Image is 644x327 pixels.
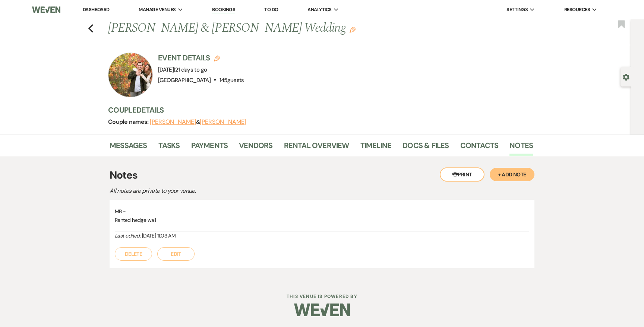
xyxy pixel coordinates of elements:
a: Notes [509,139,533,156]
p: All notes are private to your venue. [110,186,370,196]
span: [GEOGRAPHIC_DATA] [158,76,211,84]
img: Weven Logo [294,297,350,323]
a: Timeline [360,139,392,156]
span: [DATE] [158,66,207,73]
span: Settings [506,6,528,13]
a: Tasks [158,139,180,156]
p: Rented hedge wall [115,216,529,224]
p: MB - [115,207,529,216]
span: Manage Venues [139,6,176,13]
a: Contacts [460,139,499,156]
a: Docs & Files [402,139,449,156]
a: Payments [191,139,228,156]
span: 21 days to go [175,66,207,73]
span: | [174,66,207,73]
h3: Notes [110,167,534,183]
a: Messages [110,139,147,156]
span: 145 guests [220,76,244,84]
button: [PERSON_NAME] [200,119,246,125]
span: Couple names: [108,118,150,126]
button: Open lead details [623,73,629,80]
a: To Do [264,6,278,13]
a: Dashboard [83,6,110,13]
a: Vendors [239,139,272,156]
button: Print [440,167,484,182]
h3: Couple Details [108,105,525,115]
button: [PERSON_NAME] [150,119,196,125]
button: + Add Note [490,168,534,181]
span: Analytics [307,6,331,13]
img: Weven Logo [32,2,60,18]
a: Rental Overview [284,139,349,156]
a: Bookings [212,6,235,13]
button: Edit [157,247,195,261]
i: Last edited: [115,232,141,239]
span: & [150,118,246,126]
h1: [PERSON_NAME] & [PERSON_NAME] Wedding [108,19,442,37]
span: Resources [564,6,590,13]
h3: Event Details [158,53,244,63]
div: [DATE] 11:03 AM [115,232,529,240]
button: Edit [350,26,356,33]
button: Delete [115,247,152,261]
